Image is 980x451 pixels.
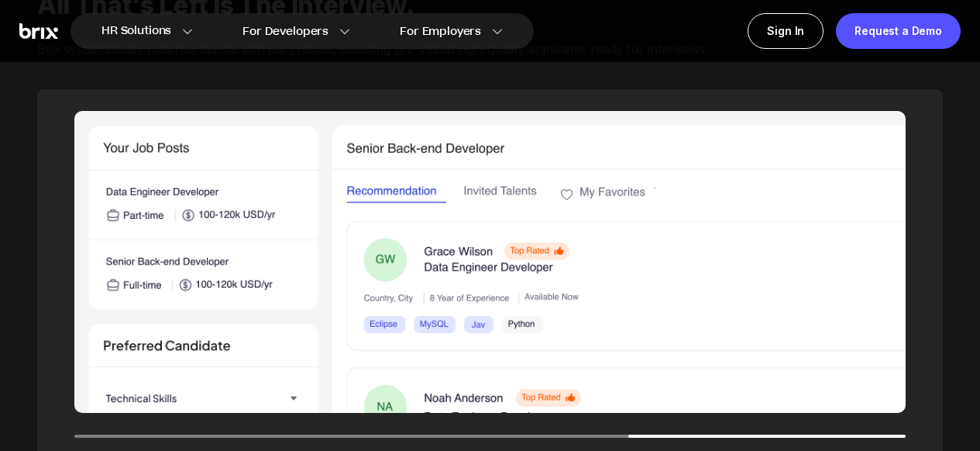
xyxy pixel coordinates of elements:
[400,23,481,40] span: For Employers
[19,23,58,40] img: Brix Logo
[242,23,328,40] span: For Developers
[101,19,171,43] span: HR Solutions
[74,111,906,413] img: avatar
[748,13,824,49] a: Sign In
[836,13,961,49] a: Request a Demo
